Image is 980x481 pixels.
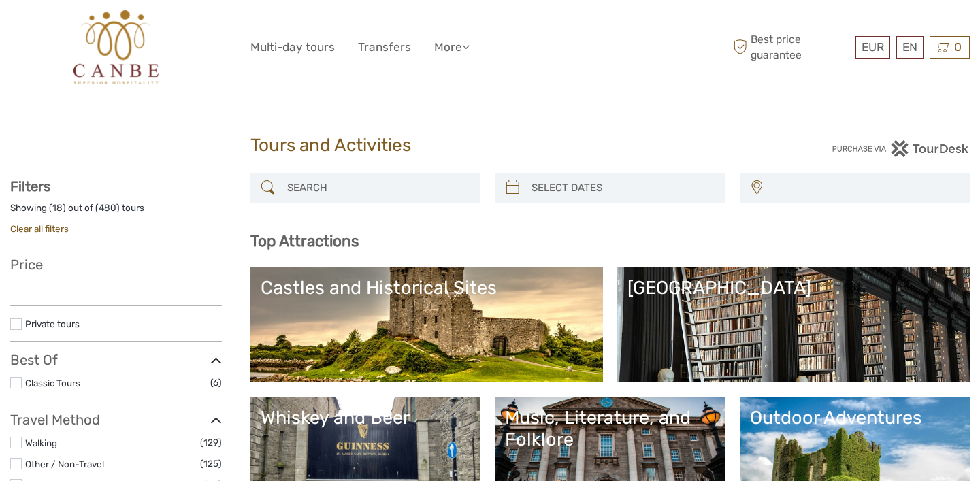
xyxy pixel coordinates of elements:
[250,135,730,156] h1: Tours and Activities
[210,375,222,391] span: (6)
[10,178,50,195] strong: Filters
[25,378,80,388] a: Classic Tours
[434,37,470,57] a: More
[250,232,359,250] b: Top Attractions
[282,176,474,200] input: SEARCH
[25,437,57,448] a: Walking
[261,277,593,372] a: Castles and Historical Sites
[10,201,222,222] div: Showing ( ) out of ( ) tours
[526,176,719,200] input: SELECT DATES
[896,36,924,59] div: EN
[250,37,335,57] a: Multi-day tours
[99,201,116,214] label: 480
[750,407,960,429] div: Outdoor Adventures
[200,456,222,471] span: (125)
[10,352,222,368] h3: Best Of
[200,435,222,450] span: (129)
[52,201,63,214] label: 18
[730,32,853,62] span: Best price guarantee
[358,37,411,57] a: Transfers
[627,277,960,299] div: [GEOGRAPHIC_DATA]
[10,223,69,234] a: Clear all filters
[261,407,471,429] div: Whiskey and Beer
[25,318,80,329] a: Private tours
[261,277,593,299] div: Castles and Historical Sites
[25,459,104,469] a: Other / Non-Travel
[73,10,159,84] img: 602-0fc6e88d-d366-4c1d-ad88-b45bd91116e8_logo_big.jpg
[832,140,970,157] img: PurchaseViaTourDesk.png
[10,412,222,428] h3: Travel Method
[10,256,222,273] h3: Price
[862,40,884,54] span: EUR
[627,277,960,372] a: [GEOGRAPHIC_DATA]
[952,40,964,54] span: 0
[505,407,715,451] div: Music, Literature, and Folklore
